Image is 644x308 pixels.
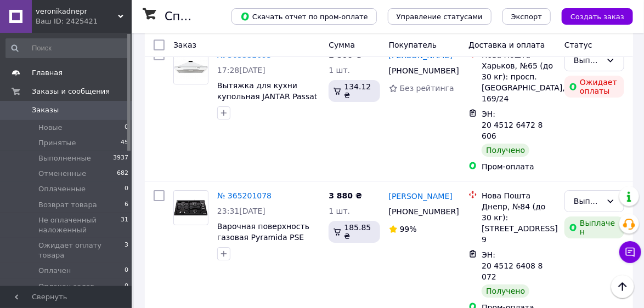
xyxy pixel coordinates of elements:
div: Получено [482,144,529,157]
span: Создать заказ [570,13,624,21]
span: 3937 [113,153,128,163]
span: 45 [121,138,128,148]
button: Создать заказ [562,8,633,25]
span: 682 [117,169,128,179]
span: [PHONE_NUMBER] [389,66,459,75]
span: [PHONE_NUMBER] [389,207,459,216]
span: ЭН: 20 4512 6408 8072 [482,250,543,281]
span: Возврат товара [38,200,97,210]
button: Чат с покупателем [619,241,641,263]
div: Получено [482,284,529,298]
span: Скачать отчет по пром-оплате [240,12,368,21]
span: Заказы и сообщения [32,87,110,96]
span: 3 [125,241,128,260]
a: Фото товару [173,49,208,84]
div: 134.12 ₴ [329,80,380,102]
button: Скачать отчет по пром-оплате [231,8,377,25]
div: Выполнен [574,195,602,207]
span: 99% [400,225,417,233]
button: Экспорт [502,8,551,25]
span: Выполненные [38,153,91,163]
a: № 365201078 [217,191,272,200]
div: Пром-оплата [482,161,556,172]
span: Новые [38,123,63,133]
span: veronikadnepr [36,7,118,16]
span: 23:31[DATE] [217,207,265,215]
div: Днепр, №84 (до 30 кг): [STREET_ADDRESS] 9 [482,201,556,245]
a: Варочная поверхность газовая Pyramida PSE 641 S BLACK [217,222,309,253]
button: Наверх [611,275,634,298]
span: 1 шт. [329,66,350,75]
span: 0 [125,266,128,276]
span: Покупатель [389,41,437,49]
span: Отмененные [38,169,86,179]
span: Без рейтинга [400,84,454,93]
span: Оплаченные [38,184,86,194]
span: 31 [121,215,128,235]
a: Вытяжка для кухни купольная JANTAR Passat 60 WH [217,81,317,112]
span: Оплачен залог [38,282,94,292]
span: 1 шт. [329,207,350,215]
span: Главная [32,68,63,78]
span: Сумма [329,41,355,49]
a: [PERSON_NAME] [389,191,453,202]
span: 0 [125,184,128,194]
div: Выполнен [574,54,602,66]
span: Статус [564,41,592,49]
span: Заказы [32,105,59,115]
span: 3 880 ₴ [329,191,362,200]
span: 6 [125,200,128,210]
div: Ожидает оплаты [564,76,624,98]
span: 17:28[DATE] [217,66,265,75]
a: Создать заказ [551,12,633,20]
span: Заказ [173,41,196,49]
span: Принятые [38,138,76,148]
button: Управление статусами [388,8,492,25]
span: Ожидает оплату товара [38,241,125,260]
h1: Список заказов [165,10,259,23]
div: 185.85 ₴ [329,221,380,243]
div: Выплачен [564,216,624,238]
img: Фото товару [174,50,208,84]
div: Харьков, №65 (до 30 кг): просп. [GEOGRAPHIC_DATA], 169/24 [482,60,556,104]
span: Управление статусами [397,13,483,21]
span: 0 [125,282,128,292]
span: Доставка и оплата [468,41,545,49]
img: Фото товару [174,192,208,224]
div: Нова Пошта [482,190,556,201]
span: Оплачен [38,266,71,276]
span: ЭН: 20 4512 6472 8606 [482,110,543,140]
a: Фото товару [173,190,208,225]
span: Не оплаченный наложенный [38,215,121,235]
span: Экспорт [511,13,542,21]
span: 0 [125,123,128,133]
div: Ваш ID: 2425421 [36,16,132,26]
input: Поиск [5,38,129,58]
